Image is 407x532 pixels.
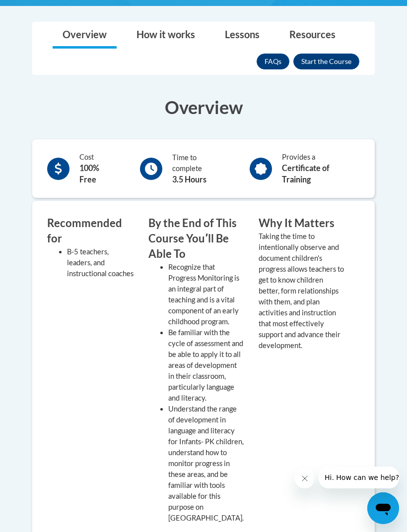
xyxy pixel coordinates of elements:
b: 3.5 Hours [172,175,206,184]
div: Provides a [282,152,360,185]
li: Recognize that Progress Monitoring is an integral part of teaching and is a vital component of an... [168,262,244,327]
a: Overview [53,22,117,49]
b: Certificate of Training [282,163,330,184]
h3: Recommended for [47,216,134,246]
h3: By the End of This Course Youʹll Be Able To [148,216,244,261]
li: Understand the range of development in language and literacy for Infants- PK children, understand... [168,404,244,524]
li: Be familiar with the cycle of assessment and be able to apply it to all areas of development in t... [168,327,244,404]
value: Taking the time to intentionally observe and document children's progress allows teachers to get ... [259,232,344,350]
div: Cost [79,152,118,185]
iframe: Button to launch messaging window [367,492,399,524]
b: 100% Free [79,163,99,184]
a: How it works [127,22,205,49]
button: Enroll [293,54,359,69]
a: Resources [279,22,345,49]
h3: Overview [32,95,375,119]
li: B-5 teachers, leaders, and instructional coaches [67,246,134,279]
a: Lessons [215,22,270,49]
a: FAQs [257,54,289,69]
div: Time to complete [172,152,228,185]
iframe: Message from company [319,467,399,488]
h3: Why It Matters [259,216,345,231]
iframe: Close message [295,469,315,488]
